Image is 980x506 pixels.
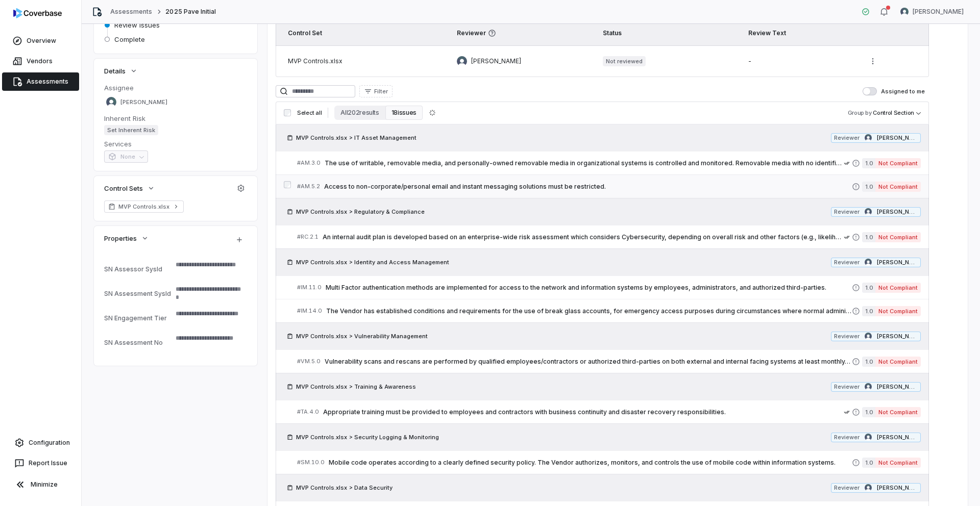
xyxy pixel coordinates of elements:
[297,159,321,167] span: # AM.3.0
[326,307,852,315] span: The Vendor has established conditions and requirements for the use of break glass accounts, for e...
[297,307,322,315] span: # IM.14.0
[104,184,143,193] span: Control Sets
[913,8,964,16] span: [PERSON_NAME]
[877,434,918,441] span: [PERSON_NAME]
[862,182,875,192] span: 1.0
[862,283,875,293] span: 1.0
[325,159,844,167] span: The use of writable, removable media, and personally-owned removable media in organizational syst...
[865,333,872,340] img: Tomo Majima avatar
[326,284,852,292] span: Multi Factor authentication methods are implemented for access to the network and information sys...
[875,158,921,168] span: Not Compliant
[359,85,393,97] button: Filter
[297,276,921,299] a: #IM.11.0Multi Factor authentication methods are implemented for access to the network and informa...
[2,52,79,70] a: Vendors
[296,134,416,142] span: MVP Controls.xlsx > IT Asset Management
[13,8,62,18] img: logo-D7KZi-bG.svg
[877,259,918,266] span: [PERSON_NAME]
[114,20,160,30] span: Review issues
[297,284,322,291] span: # IM.11.0
[875,357,921,367] span: Not Compliant
[834,333,860,340] span: Reviewer
[862,306,875,316] span: 1.0
[4,474,77,495] button: Minimize
[877,333,918,340] span: [PERSON_NAME]
[329,459,852,467] span: Mobile code operates according to a clearly defined security policy. The Vendor authorizes, monit...
[325,358,852,366] span: Vulnerability scans and rescans are performed by qualified employees/contractors or authorized th...
[875,182,921,192] span: Not Compliant
[297,233,318,241] span: # RC.2.1
[875,306,921,316] span: Not Compliant
[114,35,145,44] span: Complete
[875,232,921,242] span: Not Compliant
[104,125,158,135] span: Set Inherent Risk
[875,407,921,417] span: Not Compliant
[875,283,921,293] span: Not Compliant
[334,106,385,120] button: All 202 results
[104,265,171,273] div: SN Assessor SysId
[875,458,921,468] span: Not Compliant
[877,134,918,142] span: [PERSON_NAME]
[323,408,844,416] span: Appropriate training must be provided to employees and contractors with business continuity and d...
[297,350,921,373] a: #VM.5.0Vulnerability scans and rescans are performed by qualified employees/contractors or author...
[4,454,77,472] button: Report Issue
[297,400,921,423] a: #TA.4.0Appropriate training must be provided to employees and contractors with business continuit...
[457,29,591,37] span: Reviewer
[894,4,970,19] button: Adeola Ajiginni avatar[PERSON_NAME]
[862,357,875,367] span: 1.0
[104,114,247,123] dt: Inherent Risk
[297,299,921,322] a: #IM.14.0The Vendor has established conditions and requirements for the use of break glass account...
[120,98,167,106] span: [PERSON_NAME]
[297,175,921,198] a: #AM.5.2Access to non-corporate/personal email and instant messaging solutions must be restricted....
[297,451,921,474] a: #SM.10.0Mobile code operates according to a clearly defined security policy. The Vendor authorize...
[288,29,322,37] span: Control Set
[834,259,860,266] span: Reviewer
[877,484,918,492] span: [PERSON_NAME]
[748,57,853,65] div: -
[862,232,875,242] span: 1.0
[877,383,918,391] span: [PERSON_NAME]
[374,88,388,95] span: Filter
[2,72,79,91] a: Assessments
[862,407,875,417] span: 1.0
[296,258,449,266] span: MVP Controls.xlsx > Identity and Access Management
[834,134,860,142] span: Reviewer
[865,434,872,441] img: Tomo Majima avatar
[110,8,152,16] a: Assessments
[296,484,393,492] span: MVP Controls.xlsx > Data Security
[748,29,786,37] span: Review Text
[900,8,909,16] img: Adeola Ajiginni avatar
[848,109,872,116] span: Group by
[104,66,126,75] span: Details
[104,83,247,92] dt: Assignee
[863,87,925,95] label: Assigned to me
[165,8,216,16] span: 2025 Pave Initial
[862,458,875,468] span: 1.0
[865,208,872,215] img: Tomo Majima avatar
[603,29,622,37] span: Status
[323,233,844,241] span: An internal audit plan is developed based on an enterprise-wide risk assessment which considers C...
[862,158,875,168] span: 1.0
[296,433,439,441] span: MVP Controls.xlsx > Security Logging & Monitoring
[297,151,921,174] a: #AM.3.0The use of writable, removable media, and personally-owned removable media in organization...
[101,229,152,247] button: Properties
[834,434,860,441] span: Reviewer
[4,434,77,452] a: Configuration
[865,134,872,141] img: Tomo Majima avatar
[288,57,445,65] div: MVP Controls.xlsx
[284,109,291,116] input: Select all
[101,62,141,80] button: Details
[118,203,169,211] span: MVP Controls.xlsx
[297,408,319,416] span: # TA.4.0
[297,225,921,248] a: #RC.2.1An internal audit plan is developed based on an enterprise-wide risk assessment which cons...
[457,56,467,66] img: Tomo Majima avatar
[297,109,322,117] span: Select all
[2,32,79,50] a: Overview
[877,208,918,216] span: [PERSON_NAME]
[104,200,184,213] a: MVP Controls.xlsx
[104,290,171,297] div: SN Assessment SysId
[324,183,852,191] span: Access to non-corporate/personal email and instant messaging solutions must be restricted.
[471,57,521,65] span: [PERSON_NAME]
[297,183,320,190] span: # AM.5.2
[834,208,860,216] span: Reviewer
[104,314,171,322] div: SN Engagement Tier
